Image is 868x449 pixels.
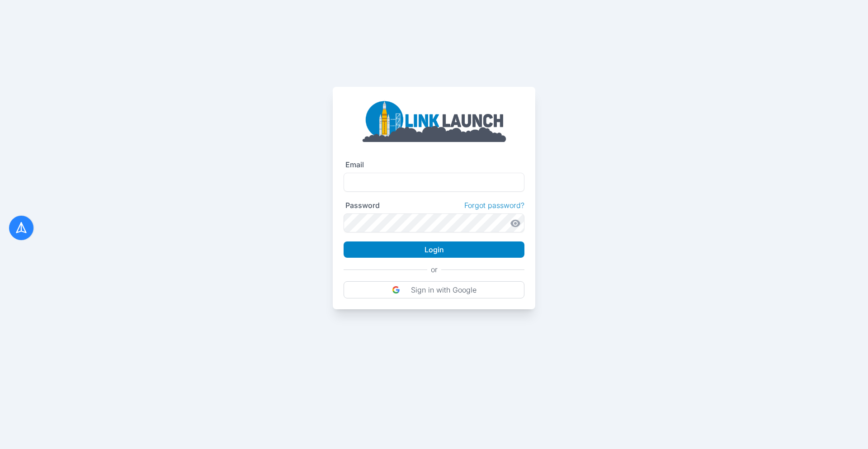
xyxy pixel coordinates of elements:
[344,241,524,258] button: Login
[392,286,400,294] img: DIz4rYaBO0VM93JpwbwaJtqNfEsbwZFgEL50VtgcJLBV6wK9aKtfd+cEkvuBfcC37k9h8VGR+csPdltgAAAABJRU5ErkJggg==
[464,201,524,210] a: Forgot password?
[431,265,438,274] p: or
[411,285,476,294] p: Sign in with Google
[362,98,506,142] img: linklaunch_big.2e5cdd30.png
[345,201,380,210] label: Password
[345,160,364,169] label: Email
[344,281,524,298] button: Sign in with Google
